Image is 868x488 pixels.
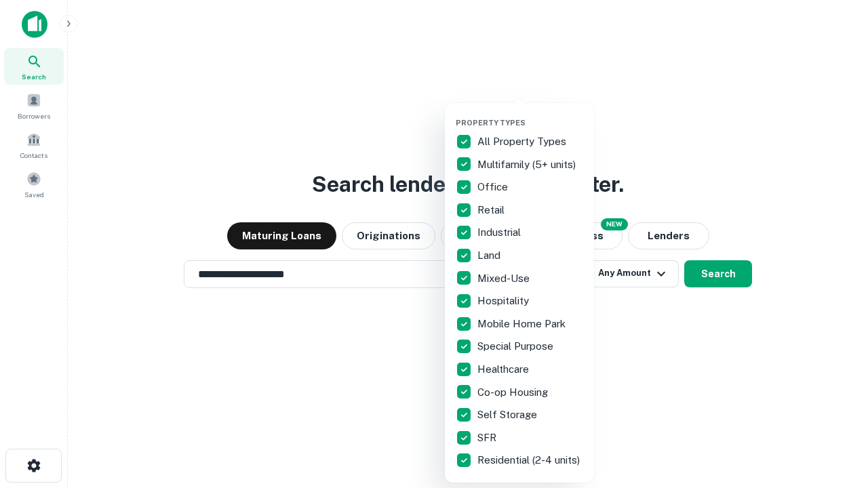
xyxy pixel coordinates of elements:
p: Land [477,247,503,264]
iframe: Chat Widget [800,380,868,445]
p: Self Storage [477,407,540,423]
p: Healthcare [477,361,532,378]
p: Retail [477,202,507,218]
p: Hospitality [477,293,532,309]
p: Office [477,179,511,195]
p: Mobile Home Park [477,316,568,332]
span: Property Types [456,119,526,127]
p: Industrial [477,224,524,241]
p: Special Purpose [477,338,556,354]
p: SFR [477,430,499,446]
p: Residential (2-4 units) [477,452,583,468]
p: Co-op Housing [477,384,551,401]
p: Multifamily (5+ units) [477,157,578,173]
p: All Property Types [477,134,569,150]
p: Mixed-Use [477,270,532,287]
